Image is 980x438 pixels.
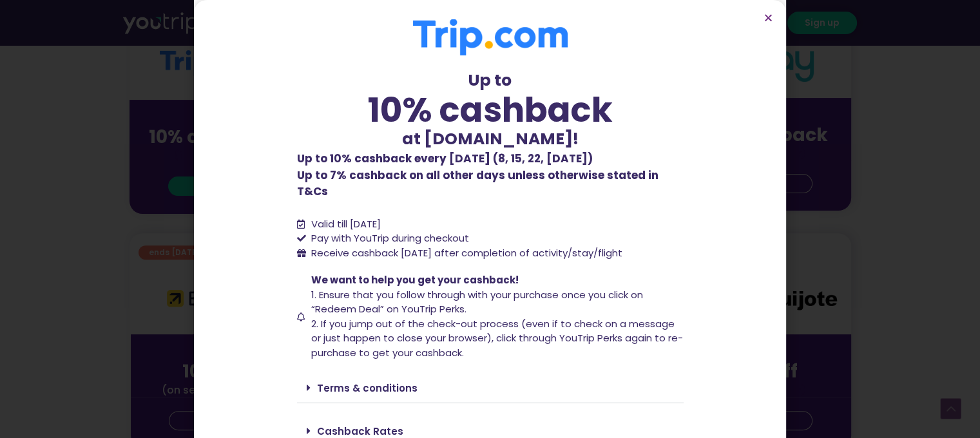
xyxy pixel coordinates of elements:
a: Close [764,13,773,23]
span: 2. If you jump out of the check-out process (even if to check on a message or just happen to clos... [311,317,683,359]
a: Terms & conditions [317,381,418,395]
span: Valid till [DATE] [311,217,381,231]
div: Up to at [DOMAIN_NAME]! [297,68,684,151]
a: Cashback Rates [317,424,403,438]
div: Terms & conditions [297,373,684,403]
span: Pay with YouTrip during checkout [308,231,469,246]
div: 10% cashback [297,93,684,127]
span: Receive cashback [DATE] after completion of activity/stay/flight [311,246,622,260]
b: Up to 10% cashback every [DATE] (8, 15, 22, [DATE]) [297,151,593,166]
p: Up to 7% cashback on all other days unless otherwise stated in T&Cs [297,151,684,200]
span: We want to help you get your cashback! [311,273,519,287]
span: 1. Ensure that you follow through with your purchase once you click on “Redeem Deal” on YouTrip P... [311,288,643,316]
